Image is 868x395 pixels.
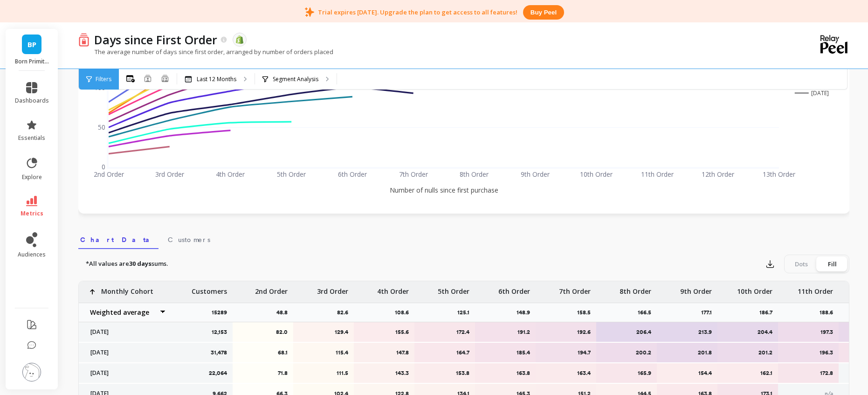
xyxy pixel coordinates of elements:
[80,235,157,244] span: Chart Data
[192,281,227,296] p: Customers
[360,369,409,377] p: 143.3
[78,33,90,47] img: header icon
[542,328,591,336] p: 192.6
[360,349,409,356] p: 147.8
[318,8,517,16] p: Trial expires [DATE]. Upgrade the plan to get access to all features!
[129,259,152,268] strong: 30 days
[602,349,651,356] p: 200.2
[360,328,409,336] p: 155.6
[620,281,651,296] p: 8th Order
[784,328,833,336] p: 197.3
[481,328,530,336] p: 191.2
[457,309,475,316] p: 125.1
[498,281,530,296] p: 6th Order
[78,228,849,249] nav: Tabs
[663,328,712,336] p: 213.9
[723,328,772,336] p: 204.4
[85,349,166,356] p: [DATE]
[420,349,469,356] p: 164.7
[239,369,288,377] p: 71.8
[22,363,41,381] img: profile picture
[212,328,227,336] p: 12,153
[85,328,166,336] p: [DATE]
[577,309,596,316] p: 158.5
[680,281,712,296] p: 9th Order
[18,134,45,142] span: essentials
[786,256,817,271] div: Dots
[523,5,564,20] button: Buy peel
[212,309,233,316] p: 15289
[276,309,293,316] p: 48.8
[168,235,210,244] span: Customers
[481,349,530,356] p: 185.4
[337,309,354,316] p: 82.6
[759,309,778,316] p: 186.7
[663,349,712,356] p: 201.8
[21,210,43,217] span: metrics
[86,259,168,269] p: *All values are sums.
[239,349,288,356] p: 68.1
[317,281,348,296] p: 3rd Order
[638,309,657,316] p: 166.5
[517,309,536,316] p: 148.9
[299,349,348,356] p: 115.4
[701,309,717,316] p: 177.1
[820,309,839,316] p: 188.6
[542,369,591,377] p: 163.4
[299,328,348,336] p: 129.4
[395,309,414,316] p: 108.6
[209,369,227,377] p: 22,064
[239,328,288,336] p: 82.0
[602,369,651,377] p: 165.9
[22,173,42,181] span: explore
[255,281,288,296] p: 2nd Order
[78,48,333,56] p: The average number of days since first order, arranged by number of orders placed
[723,369,772,377] p: 162.1
[420,328,469,336] p: 172.4
[737,281,772,296] p: 10th Order
[94,32,217,48] p: Days since First Order
[602,328,651,336] p: 206.4
[235,35,244,44] img: api.shopify.svg
[18,251,46,258] span: audiences
[784,349,833,356] p: 196.3
[15,58,49,65] p: Born Primitive
[85,369,166,377] p: [DATE]
[817,256,847,271] div: Fill
[420,369,469,377] p: 153.8
[798,281,833,296] p: 11th Order
[784,369,833,377] p: 172.8
[663,369,712,377] p: 154.4
[438,281,469,296] p: 5th Order
[481,369,530,377] p: 163.8
[96,76,111,83] span: Filters
[377,281,409,296] p: 4th Order
[273,76,318,83] p: Segment Analysis
[299,369,348,377] p: 111.5
[28,39,36,50] span: BP
[559,281,591,296] p: 7th Order
[15,97,49,104] span: dashboards
[211,349,227,356] p: 31,478
[542,349,591,356] p: 194.7
[101,281,153,296] p: Monthly Cohort
[197,76,236,83] p: Last 12 Months
[723,349,772,356] p: 201.2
